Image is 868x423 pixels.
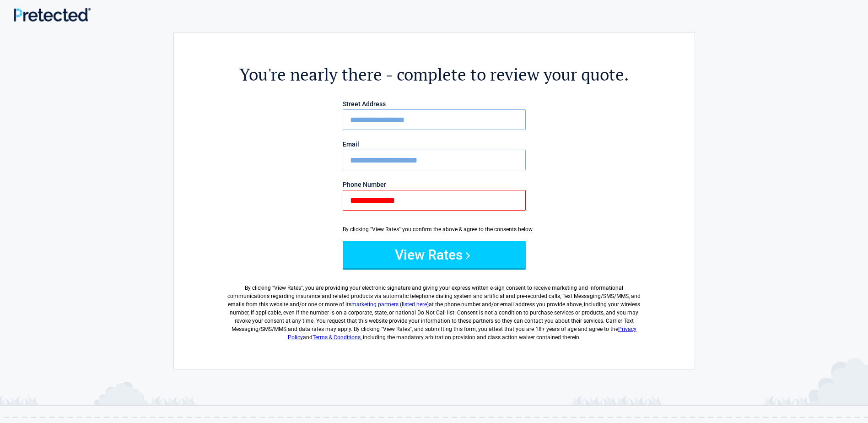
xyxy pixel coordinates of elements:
label: Email [343,141,526,147]
a: Terms & Conditions [313,334,361,341]
h2: You're nearly there - complete to review your quote. [224,63,644,86]
button: View Rates [343,241,526,268]
label: Street Address [343,101,526,107]
div: By clicking "View Rates" you confirm the above & agree to the consents below [343,225,526,233]
label: By clicking " ", you are providing your electronic signature and giving your express written e-si... [224,277,644,342]
img: Main Logo [14,8,91,22]
span: View Rates [274,285,301,291]
a: marketing partners (listed here) [351,301,429,308]
label: Phone Number [343,181,526,188]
